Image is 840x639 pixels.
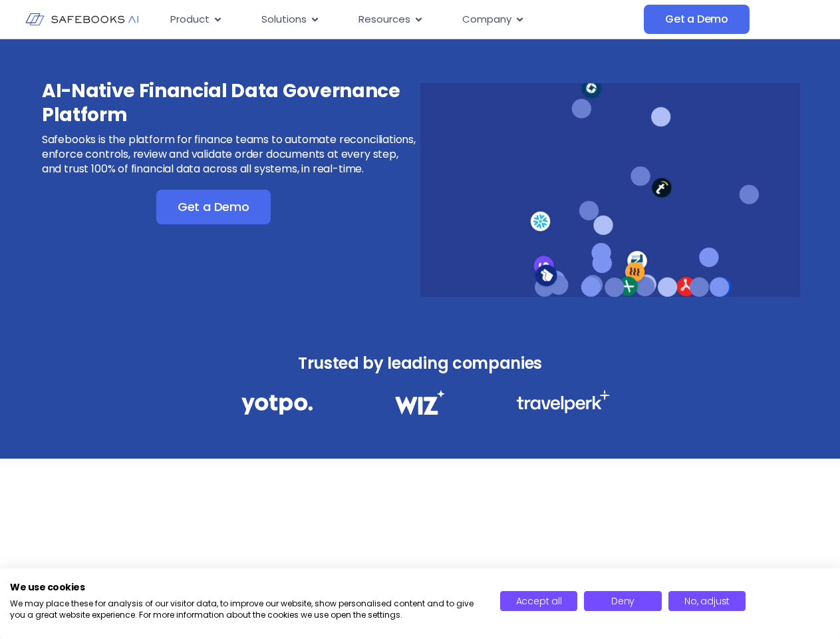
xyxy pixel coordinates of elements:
[684,594,730,608] span: No, adjust
[42,132,418,176] p: Safebooks is the platform for finance teams to automate reconciliations, enforce controls, review...
[42,79,418,127] h3: AI-Native Financial Data Governance Platform
[241,390,313,419] img: Financial Data Governance 1
[644,5,750,34] a: Get a Demo
[500,591,578,611] button: Accept all cookies
[178,200,249,214] span: Get a Demo
[516,594,562,608] span: Accept all
[10,598,480,621] p: We may place these for analysis of our visitor data, to improve our website, show personalised co...
[156,190,271,224] a: Get a Demo
[584,591,662,611] button: Deny all cookies
[665,13,728,26] span: Get a Demo
[10,581,480,593] h2: We use cookies
[212,350,629,377] h3: Trusted by leading companies
[160,7,644,33] nav: Menu
[160,7,644,33] div: Menu Toggle
[516,390,610,413] img: Financial Data Governance 3
[388,390,451,415] img: Financial Data Governance 2
[668,591,746,611] button: Adjust cookie preferences
[462,12,511,27] span: Company
[261,12,307,27] span: Solutions
[358,12,410,27] span: Resources
[611,594,634,608] span: Deny
[170,12,210,27] span: Product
